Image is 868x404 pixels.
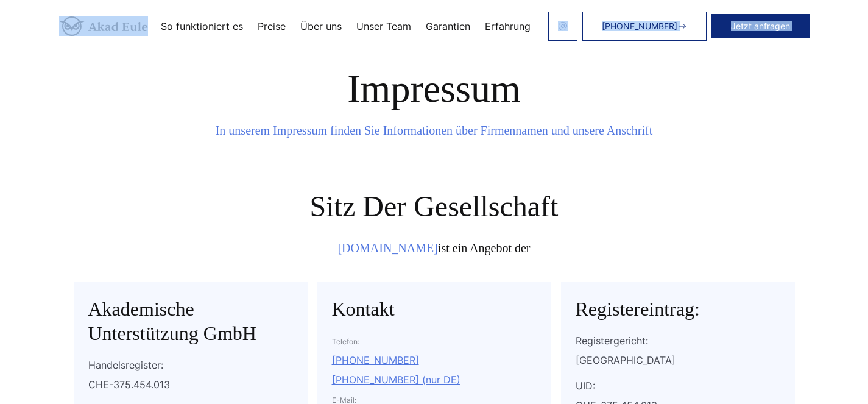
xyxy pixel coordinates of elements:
[258,21,286,31] a: Preise
[356,21,411,31] a: Unser Team
[74,121,795,140] div: In unserem Impressum finden Sie Informationen über Firmennamen und unsere Anschrift
[711,14,810,38] button: Jetzt anfragen
[337,241,437,255] a: [DOMAIN_NAME]
[602,21,677,31] span: [PHONE_NUMBER]
[332,354,419,366] a: [PHONE_NUMBER]
[161,21,243,31] a: So funktioniert es
[426,21,470,31] a: Garantien
[74,238,795,258] div: ist ein Angebot der
[300,21,342,31] a: Über uns
[332,374,460,386] a: [PHONE_NUMBER] (nur DE)
[332,297,537,321] h2: Kontakt
[576,331,780,350] p: Registergericht:
[88,297,293,346] h2: Akademische Unterstützung GmbH
[485,21,531,31] a: Erfahrung
[74,67,795,111] h1: Impressum
[59,16,148,36] img: logo
[88,355,293,375] p: Handelsregister:
[576,376,780,395] p: UID:
[558,21,568,31] img: email
[576,350,780,370] div: [GEOGRAPHIC_DATA]
[582,12,707,41] a: [PHONE_NUMBER]
[332,337,359,346] span: Telefon:
[88,375,293,394] div: CHE-375.454.013
[74,190,795,224] h2: Sitz der Gesellschaft
[576,297,780,321] h2: Registereintrag:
